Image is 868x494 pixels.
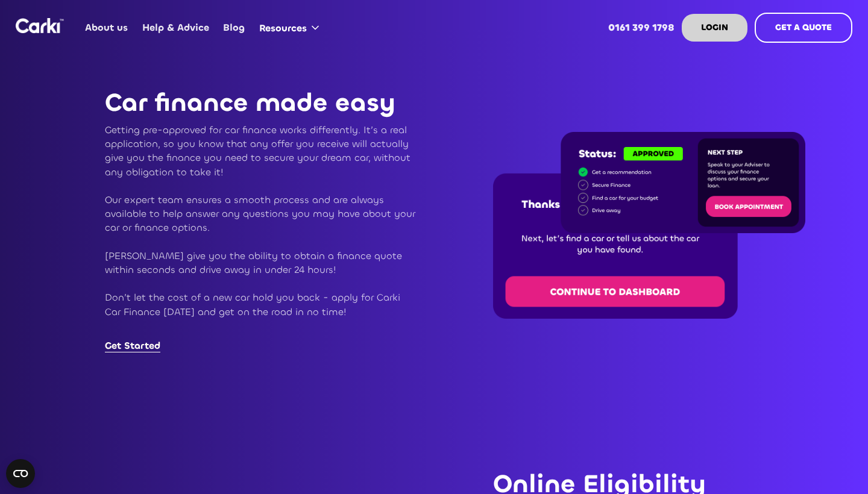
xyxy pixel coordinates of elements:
a: GET A QUOTE [755,13,852,43]
a: Help & Advice [135,4,216,51]
img: Logo [16,18,64,33]
a: home [16,18,64,33]
a: About us [78,4,135,51]
a: Blog [216,4,252,51]
strong: LOGIN [701,22,728,33]
strong: 0161 399 1798 [608,21,675,34]
button: Open CMP widget [6,459,35,488]
p: Getting pre-approved for car finance works differently. It’s a real application, so you know that... [105,123,417,333]
strong: GET A QUOTE [775,22,832,33]
a: LOGIN [682,14,747,42]
a: 0161 399 1798 [602,4,682,51]
div: Resources [252,5,331,51]
p: Car finance made easy [105,89,417,117]
div: Resources [259,22,307,35]
a: Get Started [105,339,160,352]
